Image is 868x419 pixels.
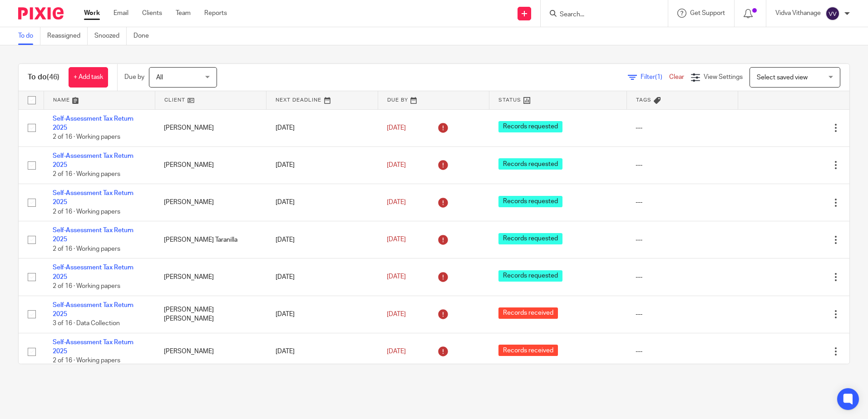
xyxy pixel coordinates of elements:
td: [DATE] [266,184,378,221]
td: [PERSON_NAME] [155,333,266,370]
a: Self-Assessment Tax Return 2025 [53,302,133,317]
img: svg%3E [825,6,840,21]
span: 2 of 16 · Working papers [53,283,120,289]
div: --- [636,347,729,356]
a: Self-Assessment Tax Return 2025 [53,227,133,243]
span: Tags [636,97,651,102]
span: [DATE] [387,311,406,317]
td: [PERSON_NAME] [155,258,266,296]
td: [DATE] [266,221,378,258]
div: --- [636,310,729,319]
h1: To do [28,73,59,82]
td: [DATE] [266,258,378,296]
a: Self-Assessment Tax Return 2025 [53,190,133,205]
td: [PERSON_NAME] Taranilla [155,221,266,258]
td: [PERSON_NAME] [155,184,266,221]
span: [DATE] [387,125,406,131]
a: + Add task [69,67,108,88]
a: Self-Assessment Tax Return 2025 [53,339,133,355]
span: Get Support [690,10,725,16]
a: Clients [142,9,162,18]
span: (1) [655,74,662,80]
a: Self-Assessment Tax Return 2025 [53,264,133,280]
span: View Settings [704,74,743,80]
a: Clear [669,74,684,80]
span: Records requested [498,270,562,282]
td: [PERSON_NAME] [155,146,266,184]
span: Records requested [498,196,562,207]
span: 2 of 16 · Working papers [53,246,120,252]
span: 2 of 16 · Working papers [53,358,120,364]
td: [DATE] [266,333,378,370]
span: 2 of 16 · Working papers [53,171,120,178]
a: Snoozed [94,27,127,45]
a: Self-Assessment Tax Return 2025 [53,116,133,131]
a: Self-Assessment Tax Return 2025 [53,153,133,168]
td: [PERSON_NAME] [PERSON_NAME] [155,296,266,333]
div: --- [636,161,729,170]
div: --- [636,198,729,207]
span: Select saved view [757,74,808,81]
a: Work [84,9,100,18]
a: Reassigned [47,27,88,45]
div: --- [636,235,729,244]
a: To do [18,27,40,45]
span: [DATE] [387,162,406,168]
span: 3 of 16 · Data Collection [53,320,120,326]
span: [DATE] [387,348,406,355]
p: Due by [124,73,144,82]
a: Done [133,27,156,45]
span: Records received [498,345,558,356]
img: Pixie [18,7,64,19]
a: Email [113,9,128,18]
span: 2 of 16 · Working papers [53,209,120,215]
div: --- [636,273,729,282]
a: Team [176,9,191,18]
span: All [156,74,163,81]
td: [DATE] [266,146,378,184]
span: Records requested [498,121,562,132]
input: Search [559,11,641,19]
span: [DATE] [387,274,406,280]
span: (46) [47,73,59,81]
span: Records requested [498,233,562,244]
span: Filter [641,74,669,80]
p: Vidva Vithanage [775,9,821,18]
div: --- [636,123,729,132]
span: [DATE] [387,237,406,243]
td: [DATE] [266,109,378,146]
span: Records requested [498,158,562,170]
td: [DATE] [266,296,378,333]
a: Reports [204,9,227,18]
span: 2 of 16 · Working papers [53,134,120,140]
span: Records received [498,307,558,319]
td: [PERSON_NAME] [155,109,266,146]
span: [DATE] [387,199,406,205]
